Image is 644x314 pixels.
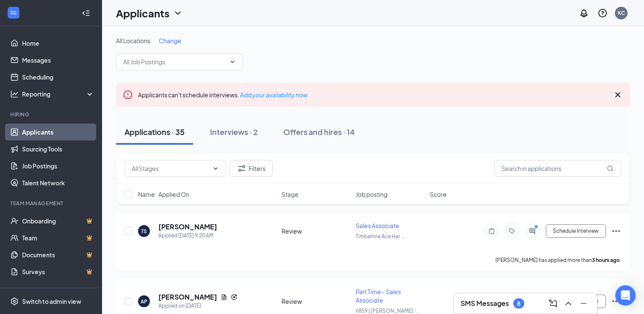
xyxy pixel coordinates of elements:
[138,190,189,198] span: Name · Applied On
[210,127,258,137] div: Interviews · 2
[229,58,236,65] svg: ChevronDown
[132,164,209,173] input: All Stages
[221,294,227,300] svg: Document
[430,190,447,198] span: Score
[607,165,614,172] svg: MagnifyingGlass
[141,228,147,235] div: TS
[10,200,93,207] div: Team Management
[356,308,418,314] span: 6859 | [PERSON_NAME] ...
[116,37,150,44] span: All Locations
[158,231,217,240] div: Applied [DATE] 9:20 AM
[577,297,590,310] button: Minimize
[22,263,94,280] a: SurveysCrown
[158,222,217,231] h5: [PERSON_NAME]
[123,90,133,100] svg: Error
[22,52,94,69] a: Messages
[611,226,621,236] svg: Ellipses
[123,57,226,66] input: All Job Postings
[356,288,401,304] span: Part Time - Sales Associate
[618,9,625,17] div: KC
[173,8,183,18] svg: ChevronDown
[282,190,299,198] span: Stage
[548,298,558,308] svg: ComposeMessage
[10,111,93,118] div: Hiring
[615,285,636,306] div: Open Intercom Messenger
[507,228,517,234] svg: Tag
[356,222,399,229] span: Sales Associate
[22,124,94,140] a: Applicants
[22,229,94,246] a: TeamCrown
[141,298,147,305] div: AP
[124,127,185,137] div: Applications · 35
[82,9,90,17] svg: Collapse
[10,297,19,306] svg: Settings
[527,228,537,234] svg: ActiveChat
[613,90,623,100] svg: Cross
[356,233,405,240] span: Timberline Ace Har ...
[22,35,94,52] a: Home
[229,160,273,177] button: Filter Filters
[22,140,94,157] a: Sourcing Tools
[22,297,81,306] div: Switch to admin view
[212,165,219,172] svg: ChevronDown
[10,90,19,98] svg: Analysis
[231,294,238,300] svg: Reapply
[22,90,95,98] div: Reporting
[138,91,307,99] span: Applicants can't schedule interviews.
[597,8,608,18] svg: QuestionInfo
[532,224,542,231] svg: PrimaryDot
[158,292,217,302] h5: [PERSON_NAME]
[237,163,247,174] svg: Filter
[486,228,497,234] svg: Note
[494,160,621,177] input: Search in applications
[495,256,621,264] p: [PERSON_NAME] has applied more than .
[116,6,169,20] h1: Applicants
[9,8,18,17] svg: WorkstreamLogo
[546,224,606,238] button: Schedule Interview
[563,298,573,308] svg: ChevronUp
[561,297,575,310] button: ChevronUp
[517,300,520,307] div: 8
[282,227,351,235] div: Review
[22,246,94,263] a: DocumentsCrown
[159,37,181,44] span: Change
[592,257,620,263] b: 3 hours ago
[546,297,560,310] button: ComposeMessage
[22,69,94,85] a: Scheduling
[240,91,307,99] a: Add your availability now
[22,157,94,174] a: Job Postings
[611,296,621,306] svg: Ellipses
[283,127,355,137] div: Offers and hires · 14
[578,298,589,308] svg: Minimize
[282,297,351,306] div: Review
[356,190,387,198] span: Job posting
[461,299,509,308] h3: SMS Messages
[579,8,589,18] svg: Notifications
[22,174,94,191] a: Talent Network
[158,302,238,310] div: Applied on [DATE]
[22,212,94,229] a: OnboardingCrown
